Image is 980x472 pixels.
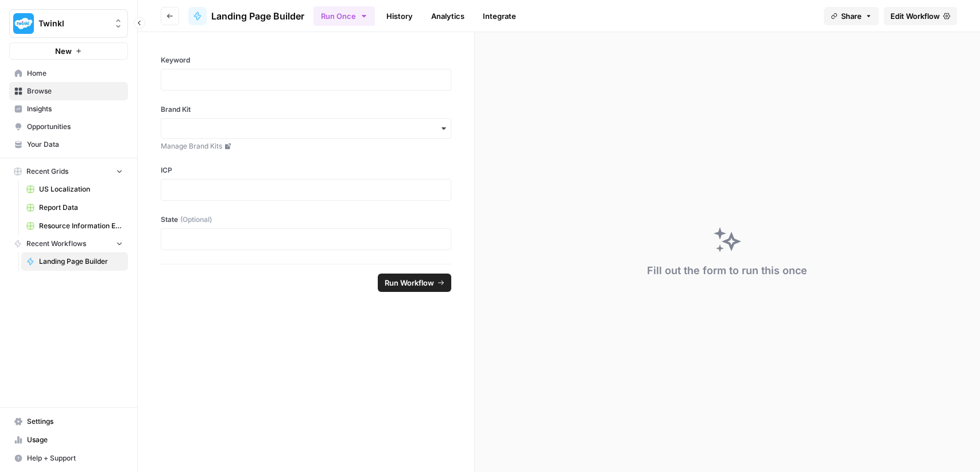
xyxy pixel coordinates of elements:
label: Brand Kit [161,104,451,115]
a: Your Data [9,135,128,154]
a: History [379,7,420,25]
span: Recent Workflows [26,239,86,249]
a: Resource Information Extraction and Descriptions [21,217,128,235]
a: Landing Page Builder [21,252,128,271]
span: Run Workflow [385,277,434,288]
button: Help + Support [9,449,128,467]
button: Recent Grids [9,163,128,180]
a: Insights [9,100,128,118]
a: US Localization [21,180,128,198]
button: Run Workflow [378,274,451,292]
label: ICP [161,165,451,175]
span: Help + Support [27,453,123,463]
span: US Localization [39,184,123,194]
button: Recent Workflows [9,235,128,252]
span: Opportunities [27,122,123,132]
div: Fill out the form to run this once [647,263,807,279]
span: Landing Page Builder [211,9,304,23]
span: Report Data [39,202,123,213]
span: Recent Grids [26,166,68,177]
span: (Optional) [180,214,212,225]
span: New [55,45,72,57]
button: Share [824,7,879,25]
span: Edit Workflow [890,10,940,22]
a: Manage Brand Kits [161,141,451,151]
a: Landing Page Builder [188,7,304,25]
span: Home [27,68,123,79]
a: Integrate [476,7,523,25]
span: Settings [27,416,123,427]
button: New [9,42,128,60]
span: Landing Page Builder [39,256,123,267]
span: Twinkl [38,18,108,29]
a: Settings [9,412,128,431]
a: Browse [9,82,128,100]
label: Keyword [161,55,451,65]
span: Usage [27,435,123,445]
span: Resource Information Extraction and Descriptions [39,221,123,231]
span: Your Data [27,139,123,150]
a: Edit Workflow [884,7,957,25]
img: Twinkl Logo [13,13,34,34]
button: Run Once [313,6,375,26]
span: Insights [27,104,123,114]
span: Browse [27,86,123,96]
a: Usage [9,431,128,449]
button: Workspace: Twinkl [9,9,128,38]
span: Share [841,10,862,22]
a: Home [9,64,128,83]
a: Analytics [424,7,471,25]
label: State [161,214,451,225]
a: Opportunities [9,118,128,136]
a: Report Data [21,198,128,217]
